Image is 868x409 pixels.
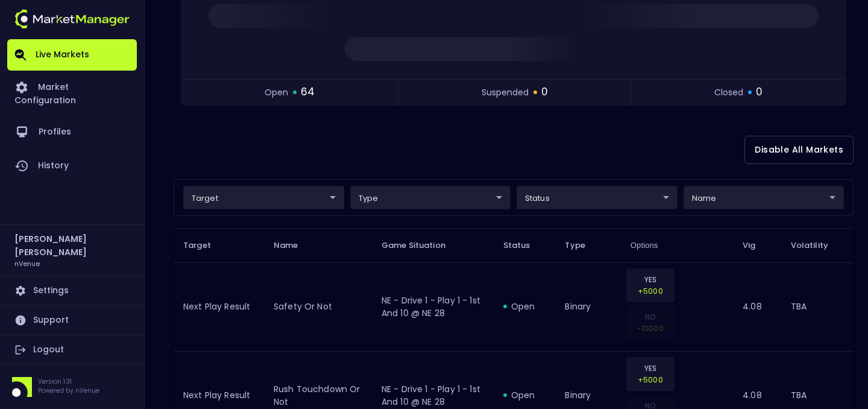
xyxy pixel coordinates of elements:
[7,335,137,364] a: Logout
[503,389,546,401] div: open
[14,10,130,28] img: logo
[634,323,667,334] p: -10000
[7,115,137,149] a: Profiles
[621,228,733,262] th: Options
[503,300,546,312] div: open
[14,259,40,268] h3: nVenue
[7,39,137,71] a: Live Markets
[174,262,264,351] td: Next Play Result
[555,262,620,351] td: binary
[634,363,667,374] p: YES
[781,262,854,351] td: TBA
[634,285,667,297] p: +5000
[183,186,344,209] div: target
[565,240,601,251] span: Type
[7,306,137,335] a: Support
[7,276,137,305] a: Settings
[634,311,667,323] p: NO
[743,240,771,251] span: Vig
[264,262,372,351] td: safety or not
[350,186,511,209] div: target
[714,86,743,99] span: closed
[634,274,667,285] p: YES
[482,86,529,99] span: suspended
[684,186,844,209] div: target
[733,262,781,351] td: 4.08
[7,71,137,115] a: Market Configuration
[7,377,137,397] div: Version 1.31Powered by nVenue
[744,136,854,164] button: Disable All Markets
[791,240,844,251] span: Volatility
[634,374,667,385] p: +5000
[517,186,678,209] div: target
[626,306,675,340] div: Obsolete
[7,149,137,183] a: History
[382,240,461,251] span: Game Situation
[265,86,288,99] span: open
[38,386,99,395] p: Powered by nVenue
[541,84,548,100] span: 0
[38,377,99,386] p: Version 1.31
[274,240,314,251] span: Name
[756,84,763,100] span: 0
[183,240,227,251] span: Target
[503,240,546,251] span: Status
[372,262,494,351] td: NE - Drive 1 - Play 1 - 1st and 10 @ NE 28
[14,232,130,259] h2: [PERSON_NAME] [PERSON_NAME]
[301,84,315,100] span: 64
